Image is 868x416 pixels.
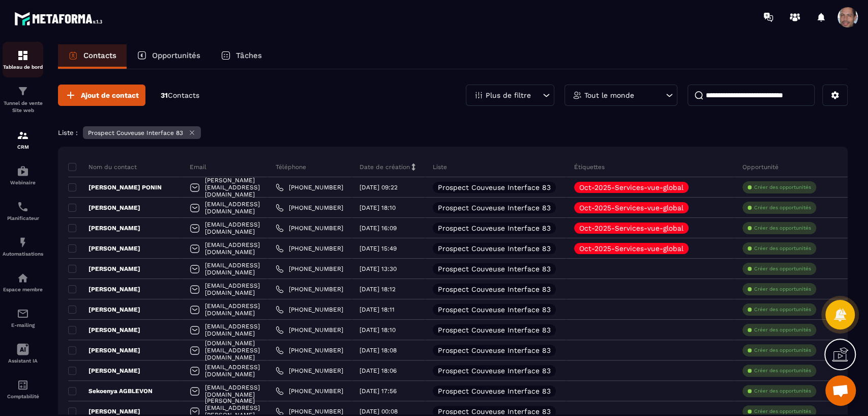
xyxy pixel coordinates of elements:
[81,90,139,100] span: Ajout de contact
[17,129,29,142] img: formation
[360,387,397,395] p: [DATE] 17:56
[579,204,683,211] p: Oct-2025-Services-vue-global
[486,92,531,99] p: Plus de filtre
[276,387,343,395] a: [PHONE_NUMBER]
[83,51,116,60] p: Contacts
[3,251,43,257] p: Automatisations
[742,163,779,171] p: Opportunité
[438,184,551,191] p: Prospect Couveuse Interface 83
[754,286,811,293] p: Créer des opportunités
[3,358,43,364] p: Assistant IA
[58,85,145,106] button: Ajout de contact
[276,204,343,212] a: [PHONE_NUMBER]
[88,129,183,136] p: Prospect Couveuse Interface 83
[3,394,43,399] p: Comptabilité
[360,367,397,374] p: [DATE] 18:06
[754,204,811,211] p: Créer des opportunités
[438,286,551,293] p: Prospect Couveuse Interface 83
[3,180,43,185] p: Webinaire
[276,224,343,232] a: [PHONE_NUMBER]
[68,163,137,171] p: Nom du contact
[754,347,811,354] p: Créer des opportunités
[438,225,551,232] p: Prospect Couveuse Interface 83
[438,204,551,211] p: Prospect Couveuse Interface 83
[68,346,140,354] p: [PERSON_NAME]
[68,285,140,293] p: [PERSON_NAME]
[825,375,856,406] div: Ouvrir le chat
[17,201,29,213] img: scheduler
[68,326,140,334] p: [PERSON_NAME]
[754,306,811,313] p: Créer des opportunités
[3,64,43,70] p: Tableau de bord
[360,326,396,334] p: [DATE] 18:10
[360,306,395,313] p: [DATE] 18:11
[17,379,29,391] img: accountant
[276,306,343,314] a: [PHONE_NUMBER]
[3,215,43,221] p: Planificateur
[276,163,306,171] p: Téléphone
[68,204,140,212] p: [PERSON_NAME]
[754,265,811,272] p: Créer des opportunités
[161,91,199,100] p: 31
[17,236,29,248] img: automations
[3,144,43,150] p: CRM
[438,306,551,313] p: Prospect Couveuse Interface 83
[68,407,140,415] p: [PERSON_NAME]
[3,287,43,292] p: Espace membre
[438,265,551,272] p: Prospect Couveuse Interface 83
[17,85,29,97] img: formation
[360,265,397,272] p: [DATE] 13:30
[190,163,206,171] p: Email
[3,264,43,300] a: automationsautomationsEspace membre
[579,184,683,191] p: Oct-2025-Services-vue-global
[438,408,551,415] p: Prospect Couveuse Interface 83
[360,184,398,191] p: [DATE] 09:22
[3,193,43,229] a: schedulerschedulerPlanificateur
[754,408,811,415] p: Créer des opportunités
[68,367,140,375] p: [PERSON_NAME]
[276,285,343,293] a: [PHONE_NUMBER]
[360,163,410,171] p: Date de création
[276,265,343,273] a: [PHONE_NUMBER]
[3,336,43,371] a: Assistant IA
[68,387,153,395] p: Sekoenya AGBLEVON
[3,77,43,122] a: formationformationTunnel de vente Site web
[68,224,140,232] p: [PERSON_NAME]
[360,408,398,415] p: [DATE] 00:08
[3,322,43,328] p: E-mailing
[17,308,29,320] img: email
[276,244,343,253] a: [PHONE_NUMBER]
[754,326,811,334] p: Créer des opportunités
[360,225,397,232] p: [DATE] 16:09
[17,165,29,177] img: automations
[68,244,140,253] p: [PERSON_NAME]
[360,245,397,252] p: [DATE] 15:49
[584,92,634,99] p: Tout le monde
[276,407,343,415] a: [PHONE_NUMBER]
[276,346,343,354] a: [PHONE_NUMBER]
[574,163,605,171] p: Étiquettes
[168,91,199,99] span: Contacts
[3,300,43,336] a: emailemailE-mailing
[68,265,140,273] p: [PERSON_NAME]
[754,225,811,232] p: Créer des opportunités
[3,229,43,264] a: automationsautomationsAutomatisations
[433,163,447,171] p: Liste
[438,326,551,334] p: Prospect Couveuse Interface 83
[438,387,551,395] p: Prospect Couveuse Interface 83
[276,326,343,334] a: [PHONE_NUMBER]
[3,122,43,157] a: formationformationCRM
[17,272,29,284] img: automations
[14,9,106,28] img: logo
[58,44,127,69] a: Contacts
[68,306,140,314] p: [PERSON_NAME]
[3,371,43,407] a: accountantaccountantComptabilité
[438,367,551,374] p: Prospect Couveuse Interface 83
[17,49,29,62] img: formation
[152,51,200,60] p: Opportunités
[438,347,551,354] p: Prospect Couveuse Interface 83
[68,183,162,191] p: [PERSON_NAME] PONIN
[754,184,811,191] p: Créer des opportunités
[3,100,43,114] p: Tunnel de vente Site web
[127,44,211,69] a: Opportunités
